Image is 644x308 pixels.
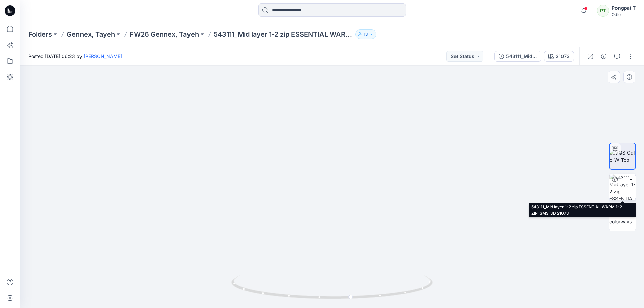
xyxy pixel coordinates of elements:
[597,5,609,17] div: PT
[609,211,636,225] img: All colorways
[214,29,353,39] p: 543111_Mid layer 1-2 zip ESSENTIAL WARM 1-2 ZIP_SMS_3D
[610,149,635,163] img: VQS_Odlo_W_Top
[28,29,52,39] a: Folders
[364,30,368,38] p: 13
[598,51,609,62] button: Details
[556,53,570,60] div: 21073
[494,51,541,62] button: 543111_Mid layer 1-2 zip ESSENTIAL WARM 1-2 ZIP_SMS_3D
[609,174,636,200] img: 543111_Mid layer 1-2 zip ESSENTIAL WARM 1-2 ZIP_SMS_3D 21073
[84,53,122,59] a: [PERSON_NAME]
[67,29,115,39] a: Gennex, Tayeh
[612,12,636,17] div: Odlo
[355,29,376,39] button: 13
[130,29,199,39] a: FW26 Gennex, Tayeh
[506,53,537,60] div: 543111_Mid layer 1-2 zip ESSENTIAL WARM 1-2 ZIP_SMS_3D
[544,51,574,62] button: 21073
[612,4,636,12] div: Pongpat T
[28,53,122,60] span: Posted [DATE] 06:23 by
